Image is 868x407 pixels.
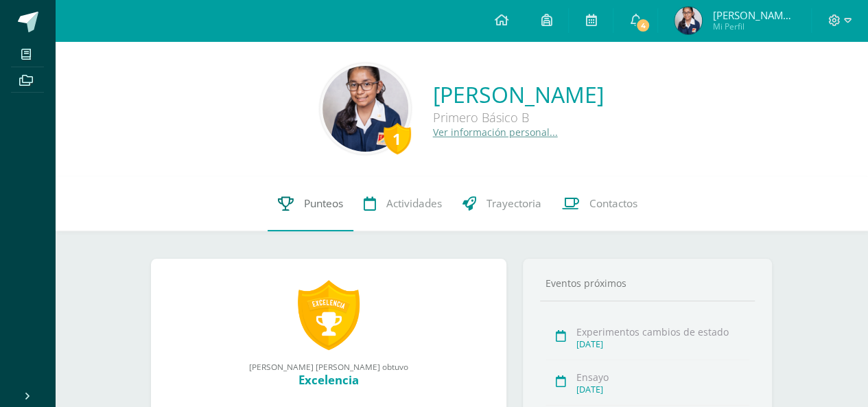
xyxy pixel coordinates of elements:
span: Trayectoria [486,196,541,211]
span: Contactos [589,196,637,211]
a: [PERSON_NAME] [433,80,604,109]
a: Ver información personal... [433,126,558,139]
div: [DATE] [576,384,749,395]
img: e283eeb8aba75b2223869fef0542b5ad.png [322,66,408,152]
div: 1 [384,123,411,154]
a: Trayectoria [452,176,552,231]
span: 4 [635,18,650,33]
a: Contactos [552,176,648,231]
div: [DATE] [576,338,749,350]
span: Mi Perfil [712,21,795,32]
a: Actividades [353,176,452,231]
div: Experimentos cambios de estado [576,325,749,338]
div: Primero Básico B [433,109,604,126]
span: Actividades [386,196,442,211]
span: Punteos [304,196,343,211]
a: Punteos [268,176,353,231]
div: [PERSON_NAME] [PERSON_NAME] obtuvo [165,361,493,372]
span: [PERSON_NAME] [PERSON_NAME] [712,8,795,22]
div: Eventos próximos [540,277,755,290]
img: 0df5b5bb091ac1274c66e48cce06e8d0.png [675,7,702,34]
div: Excelencia [165,372,493,388]
div: Ensayo [576,371,749,384]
